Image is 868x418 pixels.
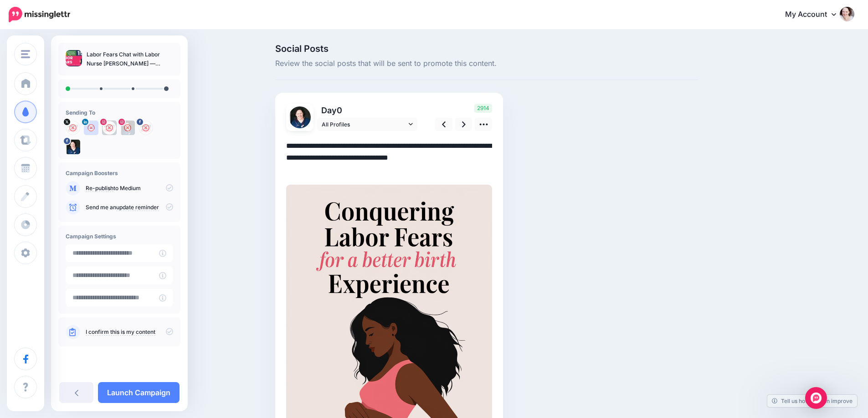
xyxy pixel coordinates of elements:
[474,104,492,113] span: 2914
[86,184,173,192] p: to Medium
[86,203,173,212] p: Send me an
[66,121,80,135] img: Q47ZFdV9-23892.jpg
[776,4,854,26] a: My Account
[86,185,113,192] a: Re-publish
[87,50,173,68] p: Labor Fears Chat with Labor Nurse [PERSON_NAME] — Epsiode 153
[9,7,70,22] img: Missinglettr
[86,328,155,336] a: I confirm this is my content
[120,121,135,135] img: 117675426_2401644286800900_3570104518066085037_n-bsa102293.jpg
[66,233,173,240] h4: Campaign Settings
[275,44,698,53] span: Social Posts
[66,170,173,176] h4: Campaign Boosters
[102,121,117,135] img: 171614132_153822223321940_582953623993691943_n-bsa102292.jpg
[84,121,98,135] img: user_default_image.png
[337,106,342,115] span: 0
[317,104,419,117] p: Day
[21,50,30,58] img: menu.png
[322,120,406,129] span: All Profiles
[275,58,698,70] span: Review the social posts that will be sent to promote this content.
[289,106,311,128] img: 293356615_413924647436347_5319703766953307182_n-bsa103635.jpg
[116,204,159,211] a: update reminder
[317,118,417,131] a: All Profiles
[805,387,827,409] div: Open Intercom Messenger
[767,395,857,407] a: Tell us how we can improve
[66,109,173,116] h4: Sending To
[66,140,80,154] img: 293356615_413924647436347_5319703766953307182_n-bsa103635.jpg
[66,50,82,66] img: 3817cec25bd7eb7ccf6283ac9d2c199c_thumb.jpg
[139,121,153,135] img: 294267531_452028763599495_8356150534574631664_n-bsa103634.png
